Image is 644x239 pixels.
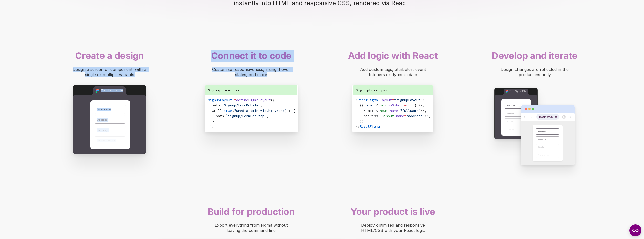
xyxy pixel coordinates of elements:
span: />, Address: < [356,108,426,118]
span: Your Figma File [510,90,526,93]
span: Add custom tags, attributes, event listeners or dynamic data [360,67,427,77]
span: input [378,108,388,113]
span: name [390,108,398,113]
span: ... [408,103,414,107]
span: < [356,98,358,102]
span: : { path: [208,108,295,118]
span: { [406,103,408,107]
span: true [224,108,232,113]
span: Export everything from Figma without leaving the command line [215,223,289,233]
span: `Signup/FormMobile` [222,103,260,107]
span: Connect it to code [211,50,292,61]
span: "@media (min-width: 768px)" [234,108,289,113]
span: Design a screen or component, with a single or multiple variants [73,67,148,77]
span: = [404,103,406,107]
span: Deploy optimized and responsive HTML/CSS with your React logic [361,223,426,233]
span: "signupLayout" [394,98,422,102]
span: Your product is live [350,206,435,217]
span: `Signup/FormDesktop` [226,114,266,118]
span: Customize responsiveness, sizing, hover states, and more [212,67,292,77]
span: , }, }); [208,114,268,129]
span: > [380,124,382,129]
span: Phone number [97,139,115,142]
span: = [234,98,236,102]
span: SignupForm.jsx [208,88,240,92]
span: Add logic with React [348,50,438,61]
span: defineFigmaLayout [236,98,271,102]
span: Birthday [538,146,545,148]
span: = [392,98,394,102]
span: "address" [406,114,424,118]
span: "fullName" [400,108,420,113]
span: , wFill: [208,103,262,113]
span: Create a design [75,50,144,61]
span: Your name [97,108,111,111]
span: Form [364,103,372,107]
span: = [404,114,406,118]
span: Phone number [538,154,549,156]
span: signupLayout [208,98,232,102]
span: } />, Name: < [356,103,424,113]
span: name [396,114,404,118]
span: ReactFigma [360,124,380,129]
span: />, }} </ [356,114,430,129]
span: Your name [507,105,515,107]
span: Your name [538,131,547,133]
span: form [378,103,386,107]
span: : < [372,103,378,107]
span: Design changes are reflected in the product instantly [501,67,570,77]
span: Birthday [507,120,513,123]
span: Phone number [507,128,518,131]
span: Address [538,138,546,140]
span: ReactFigma [358,98,378,102]
span: Develop and iterate [492,50,577,61]
span: Address [507,113,514,115]
span: layout [380,98,392,102]
span: SignupForm.jsx [356,88,387,92]
span: ({ path: [208,98,275,107]
span: localhost:3000 [539,115,557,118]
span: Your Figma File [101,89,123,92]
button: Open CMP widget [629,224,641,236]
span: Birthday [97,129,108,132]
span: Build for production [208,206,295,217]
span: input [384,114,394,118]
span: onSubmit [388,103,404,107]
span: Address [97,118,107,121]
span: > {{ [356,98,424,107]
span: , [232,108,234,113]
span: = [398,108,400,113]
